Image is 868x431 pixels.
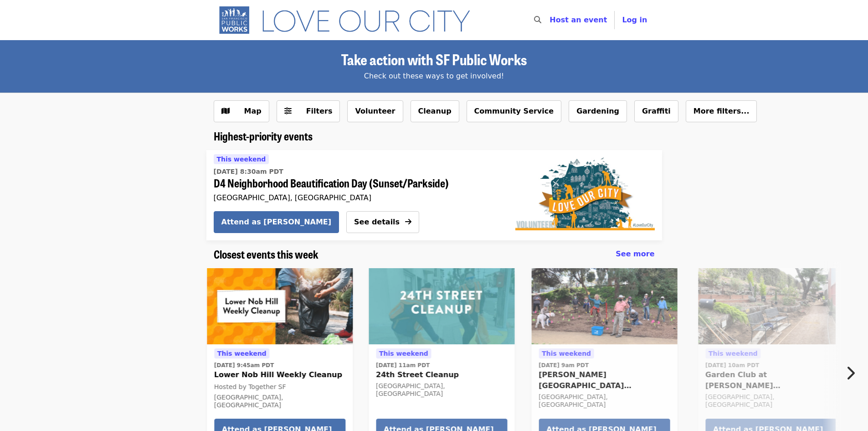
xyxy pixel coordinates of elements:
i: chevron-right icon [846,364,855,382]
span: This weekend [709,350,758,357]
button: More filters... [686,100,757,122]
time: [DATE] 11am PDT [376,361,430,369]
span: D4 Neighborhood Beautification Day (Sunset/Parkside) [214,177,493,190]
a: Lower Nob Hill Weekly Cleanup [207,268,353,345]
img: Garden Club at Burrows Pocket Park and The Green In-Between organized by SF Public Works [698,268,844,345]
a: Host an event [550,16,607,24]
button: Log in [615,11,654,29]
button: Show map view [214,100,269,122]
span: Take action with SF Public Works [341,48,527,70]
div: [GEOGRAPHIC_DATA], [GEOGRAPHIC_DATA] [214,394,345,409]
div: [GEOGRAPHIC_DATA], [GEOGRAPHIC_DATA] [539,393,670,409]
input: Search [547,9,554,31]
span: Filters [306,107,333,115]
span: [PERSON_NAME][GEOGRAPHIC_DATA] [PERSON_NAME] Beautification Day [539,369,670,391]
i: sliders-h icon [284,107,292,115]
img: Glen Park Greenway Beautification Day organized by SF Public Works [531,268,677,345]
a: 24th Street Cleanup [369,268,514,345]
button: Next item [838,360,868,386]
a: See details for "Lower Nob Hill Weekly Cleanup" [214,348,345,411]
button: See details [346,211,419,233]
span: Garden Club at [PERSON_NAME][GEOGRAPHIC_DATA] and The Green In-Between [705,369,837,391]
div: [GEOGRAPHIC_DATA], [GEOGRAPHIC_DATA] [214,193,493,202]
span: This weekend [542,350,591,357]
a: Closest events this week [214,248,318,261]
button: Attend as [PERSON_NAME] [214,211,339,233]
span: More filters... [693,107,750,115]
img: SF Public Works - Home [214,5,484,35]
span: 24th Street Cleanup [376,369,507,380]
button: Gardening [569,100,627,122]
i: arrow-right icon [405,218,411,226]
span: Attend as [PERSON_NAME] [221,217,332,228]
a: D4 Neighborhood Beautification Day (Sunset/Parkside) [508,150,662,240]
span: Hosted by Together SF [214,383,286,390]
div: Check out these ways to get involved! [214,71,655,82]
a: Glen Park Greenway Beautification Day [531,268,677,345]
span: See more [616,249,654,258]
span: See details [354,218,400,226]
span: This weekend [217,156,266,163]
a: Garden Club at Burrows Pocket Park and The Green In-Between [698,268,844,345]
span: This weekend [379,350,428,357]
span: Lower Nob Hill Weekly Cleanup [214,369,345,380]
button: Cleanup [411,100,459,122]
a: See details for "24th Street Cleanup" [376,348,507,400]
time: [DATE] 9am PDT [539,361,589,369]
span: Highest-priority events [214,128,313,144]
a: See more [616,249,654,260]
a: See details for "D4 Neighborhood Beautification Day (Sunset/Parkside)" [214,154,493,204]
a: See details for "Garden Club at Burrows Pocket Park and The Green In-Between" [705,348,837,410]
img: D4 Neighborhood Beautification Day (Sunset/Parkside) organized by SF Public Works [515,157,655,230]
button: Volunteer [347,100,403,122]
span: Log in [622,16,647,24]
button: Graffiti [634,100,678,122]
button: Filters (0 selected) [277,100,340,122]
div: Closest events this week [206,248,662,261]
time: [DATE] 8:30am PDT [214,167,283,177]
div: [GEOGRAPHIC_DATA], [GEOGRAPHIC_DATA] [705,393,837,409]
span: Closest events this week [214,246,318,262]
img: 24th Street Cleanup organized by SF Public Works [369,268,514,345]
a: See details for "Glen Park Greenway Beautification Day" [539,348,670,410]
i: search icon [534,16,541,24]
img: Lower Nob Hill Weekly Cleanup organized by Together SF [207,268,353,345]
time: [DATE] 10am PDT [705,361,759,369]
time: [DATE] 9:45am PDT [214,361,274,369]
i: map icon [221,107,230,115]
span: This weekend [217,350,267,357]
button: Community Service [467,100,562,122]
div: [GEOGRAPHIC_DATA], [GEOGRAPHIC_DATA] [376,382,507,398]
span: Map [244,107,262,115]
